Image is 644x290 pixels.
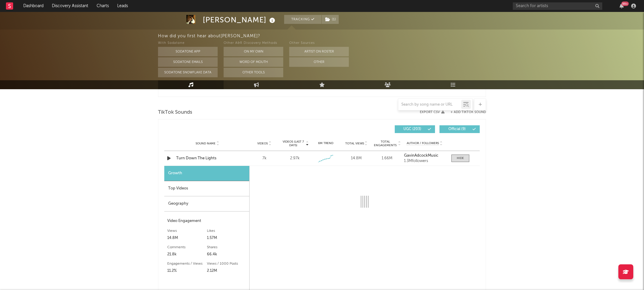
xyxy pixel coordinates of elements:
[620,4,624,8] button: 99+
[196,142,216,145] span: Sound Name
[345,142,364,145] span: Total Views
[158,109,192,116] span: TikTok Sounds
[312,141,340,146] div: 6M Trend
[621,1,629,6] div: 99 +
[224,40,283,47] div: Other A&R Discovery Methods
[398,102,461,107] input: Search by song name or URL
[443,127,471,131] span: Official ( 9 )
[289,47,349,56] button: Artist on Roster
[167,227,207,235] div: Views
[250,155,278,161] div: 7k
[224,68,283,77] button: Other Tools
[158,68,218,77] button: Sodatone Snowflake Data
[207,267,247,274] div: 2.12M
[257,142,268,145] span: Videos
[404,159,445,163] div: 1.3M followers
[207,244,247,251] div: Shares
[404,154,445,158] a: GavinAdcockMusic
[445,111,486,114] button: + Add TikTok Sound
[176,155,239,161] a: Turn Down The Lights
[451,111,486,114] button: + Add TikTok Sound
[164,166,249,181] div: Growth
[167,251,207,258] div: 21.8k
[158,33,644,40] div: How did you first hear about [PERSON_NAME] ?
[207,260,247,267] div: Views / 1000 Posts
[290,155,300,161] div: 2.97k
[203,15,277,25] div: [PERSON_NAME]
[167,267,207,274] div: 11.2%
[164,181,249,196] div: Top Videos
[284,15,321,24] button: Tracking
[513,2,602,10] input: Search for artists
[158,47,218,56] button: Sodatone App
[420,110,445,114] button: Export CSV
[164,196,249,212] div: Geography
[404,154,438,158] strong: GavinAdcockMusic
[289,57,349,67] button: Other
[439,125,480,133] button: Official(9)
[158,40,218,47] div: With Sodatone
[322,15,339,24] button: (1)
[395,125,435,133] button: UGC(203)
[167,235,207,242] div: 14.8M
[281,140,305,147] span: Videos (last 7 days)
[207,251,247,258] div: 66.4k
[321,15,339,24] span: ( 1 )
[399,127,426,131] span: UGC ( 203 )
[167,244,207,251] div: Comments
[224,47,283,56] button: On My Own
[373,155,401,161] div: 1.66M
[207,227,247,235] div: Likes
[343,155,370,161] div: 14.8M
[207,235,247,242] div: 1.57M
[224,57,283,67] button: Word Of Mouth
[158,57,218,67] button: Sodatone Emails
[167,217,246,225] div: Video Engagement
[373,140,397,147] span: Total Engagements
[289,40,349,47] div: Other Sources
[167,260,207,267] div: Engagements / Views
[407,141,439,145] span: Author / Followers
